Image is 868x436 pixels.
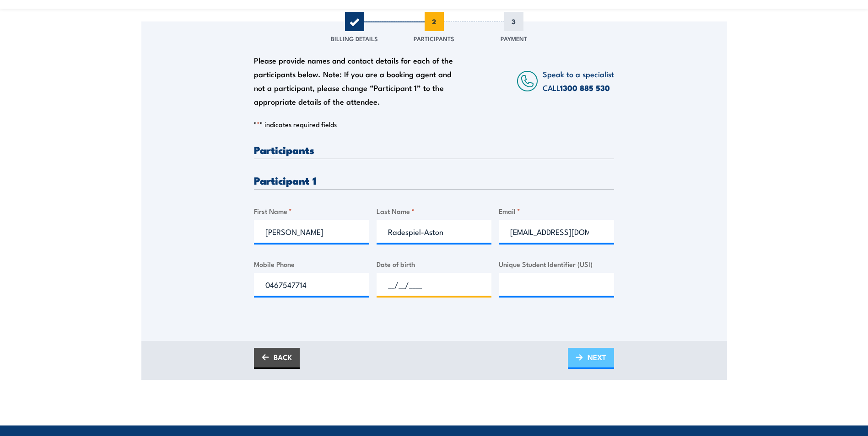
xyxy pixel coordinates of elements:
h3: Participant 1 [254,175,614,186]
span: Payment [501,34,527,43]
a: BACK [254,348,300,369]
span: Billing Details [331,34,378,43]
span: 1 [345,12,364,31]
a: 1300 885 530 [560,82,610,94]
label: Mobile Phone [254,259,369,269]
label: Last Name [377,206,492,216]
span: Participants [414,34,454,43]
p: " " indicates required fields [254,120,614,129]
span: 2 [425,12,444,31]
label: Unique Student Identifier (USI) [499,259,614,269]
label: Date of birth [377,259,492,269]
span: Speak to a specialist CALL [543,68,614,93]
span: NEXT [588,345,606,369]
div: Please provide names and contact details for each of the participants below. Note: If you are a b... [254,53,462,108]
label: First Name [254,206,369,216]
label: Email [499,206,614,216]
span: 3 [504,12,523,31]
a: NEXT [568,348,614,369]
h3: Participants [254,144,614,155]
